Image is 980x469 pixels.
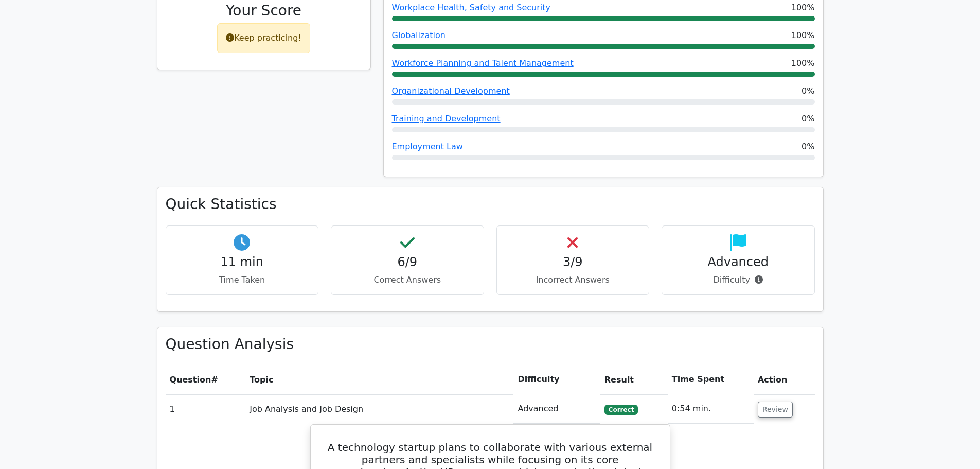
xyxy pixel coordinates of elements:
h4: 3/9 [505,255,641,270]
td: Advanced [513,394,600,424]
a: Workplace Health, Safety and Security [392,3,551,12]
span: 100% [791,2,815,14]
th: Topic [245,365,513,394]
td: Job Analysis and Job Design [245,394,513,424]
p: Correct Answers [340,274,475,286]
span: Question [170,375,211,385]
a: Employment Law [392,142,463,151]
h3: Quick Statistics [166,196,815,213]
a: Workforce Planning and Talent Management [392,58,574,68]
span: 0% [801,113,814,125]
h3: Your Score [166,2,362,20]
th: Difficulty [513,365,600,394]
td: 1 [166,394,246,424]
a: Globalization [392,30,446,40]
span: 100% [791,57,815,70]
h4: 6/9 [340,255,475,270]
span: 0% [801,85,814,97]
div: Keep practicing! [217,23,310,53]
span: 100% [791,29,815,42]
h4: Advanced [670,255,806,270]
button: Review [758,402,793,418]
a: Organizational Development [392,86,510,96]
h4: 11 min [174,255,310,270]
th: Time Spent [668,365,754,394]
h3: Question Analysis [166,336,815,353]
a: Training and Development [392,114,501,124]
span: 0% [801,141,814,153]
th: Action [754,365,815,394]
th: Result [600,365,668,394]
p: Incorrect Answers [505,274,641,286]
span: Correct [604,405,638,415]
p: Difficulty [670,274,806,286]
th: # [166,365,246,394]
p: Time Taken [174,274,310,286]
td: 0:54 min. [668,394,754,424]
